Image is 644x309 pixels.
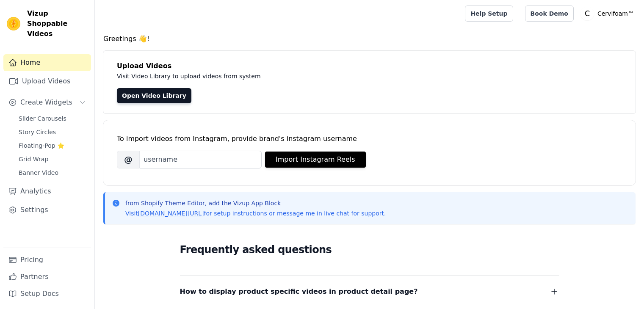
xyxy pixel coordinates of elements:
[585,9,590,18] text: C
[138,210,204,217] a: [DOMAIN_NAME][URL]
[580,6,637,21] button: C Cervifoam™
[180,286,418,298] span: How to display product specific videos in product detail page?
[117,134,622,144] div: To import videos from Instagram, provide brand's instagram username
[180,286,559,298] button: How to display product specific videos in product detail page?
[125,199,386,207] p: from Shopify Theme Editor, add the Vizup App Block
[594,6,637,21] p: Cervifoam™
[117,61,622,71] h4: Upload Videos
[3,73,91,90] a: Upload Videos
[14,113,91,124] a: Slider Carousels
[14,140,91,152] a: Floating-Pop ⭐
[3,183,91,200] a: Analytics
[14,167,91,179] a: Banner Video
[3,285,91,302] a: Setup Docs
[27,8,88,39] span: Vizup Shoppable Videos
[525,6,574,22] a: Book Demo
[14,153,91,165] a: Grid Wrap
[117,88,191,103] a: Open Video Library
[19,155,48,163] span: Grid Wrap
[265,152,366,168] button: Import Instagram Reels
[20,97,72,108] span: Create Widgets
[140,151,262,168] input: username
[14,126,91,138] a: Story Circles
[19,114,66,123] span: Slider Carousels
[3,201,91,218] a: Settings
[19,128,56,136] span: Story Circles
[19,168,58,177] span: Banner Video
[117,71,496,81] p: Visit Video Library to upload videos from system
[3,268,91,285] a: Partners
[103,34,636,44] h4: Greetings 👋!
[117,151,140,168] span: @
[3,54,91,71] a: Home
[3,94,91,111] button: Create Widgets
[19,141,64,150] span: Floating-Pop ⭐
[180,241,559,258] h2: Frequently asked questions
[7,17,20,30] img: Vizup
[125,209,386,218] p: Visit for setup instructions or message me in live chat for support.
[465,6,513,22] a: Help Setup
[3,251,91,268] a: Pricing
